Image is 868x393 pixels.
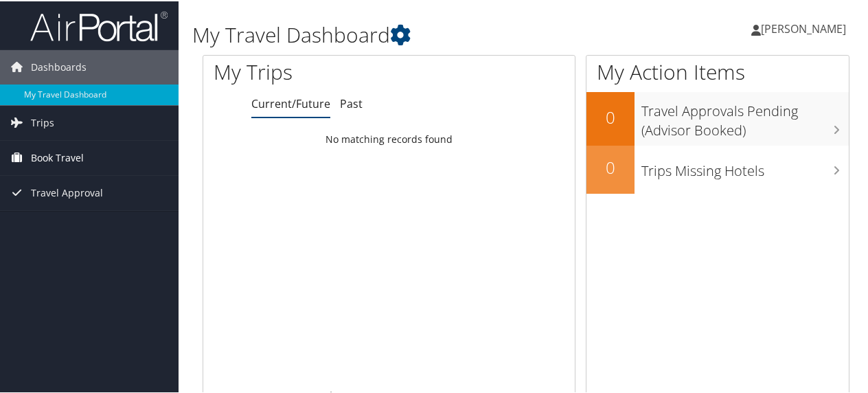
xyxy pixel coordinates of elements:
a: Past [340,95,363,110]
span: Book Travel [31,139,84,174]
a: [PERSON_NAME] [751,7,860,48]
span: Trips [31,104,54,139]
td: No matching records found [203,126,575,150]
h3: Trips Missing Hotels [641,153,849,179]
span: [PERSON_NAME] [761,20,846,35]
h1: My Trips [214,56,410,85]
h3: Travel Approvals Pending (Advisor Booked) [641,93,849,139]
h1: My Action Items [586,56,849,85]
img: airportal-logo.png [30,9,168,41]
a: Current/Future [251,95,330,110]
span: Travel Approval [31,175,103,209]
a: 0Trips Missing Hotels [586,144,849,192]
a: 0Travel Approvals Pending (Advisor Booked) [586,91,849,144]
h1: My Travel Dashboard [192,19,637,48]
h2: 0 [586,104,635,128]
span: Dashboards [31,49,87,83]
h2: 0 [586,155,635,178]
